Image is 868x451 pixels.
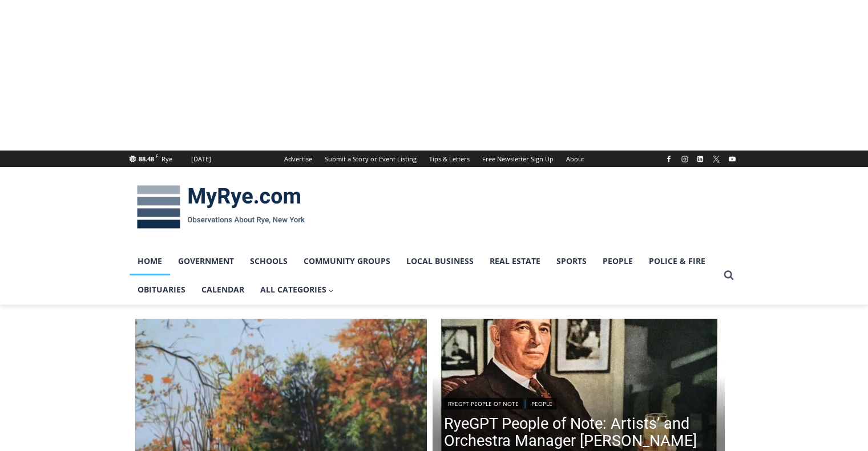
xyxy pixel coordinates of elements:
a: RyeGPT People of Note [444,398,523,409]
a: Advertise [278,151,318,167]
a: Government [170,247,242,275]
nav: Secondary Navigation [278,151,591,167]
a: Community Groups [296,247,398,275]
span: 88.48 [139,155,154,163]
a: People [595,247,641,275]
a: Local Business [398,247,482,275]
a: Schools [242,247,296,275]
a: Submit a Story or Event Listing [318,151,423,167]
a: Instagram [678,152,692,166]
div: Rye [162,154,172,164]
a: People [527,398,556,409]
a: Tips & Letters [423,151,476,167]
a: About [560,151,591,167]
a: YouTube [725,152,739,166]
a: Real Estate [482,247,548,275]
a: All Categories [252,275,342,304]
a: X [709,152,723,166]
a: Free Newsletter Sign Up [476,151,560,167]
a: Obituaries [130,275,193,304]
span: All Categories [260,283,334,296]
a: Linkedin [693,152,707,166]
a: Calendar [193,275,252,304]
a: Sports [548,247,595,275]
a: Facebook [662,152,676,166]
span: F [156,153,158,159]
button: View Search Form [718,265,739,286]
nav: Primary Navigation [130,247,718,304]
div: [DATE] [191,154,211,164]
a: Police & Fire [641,247,713,275]
div: | [444,396,713,409]
a: Home [130,247,170,275]
a: RyeGPT People of Note: Artists’ and Orchestra Manager [PERSON_NAME] [444,415,713,449]
img: MyRye.com [130,177,312,237]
